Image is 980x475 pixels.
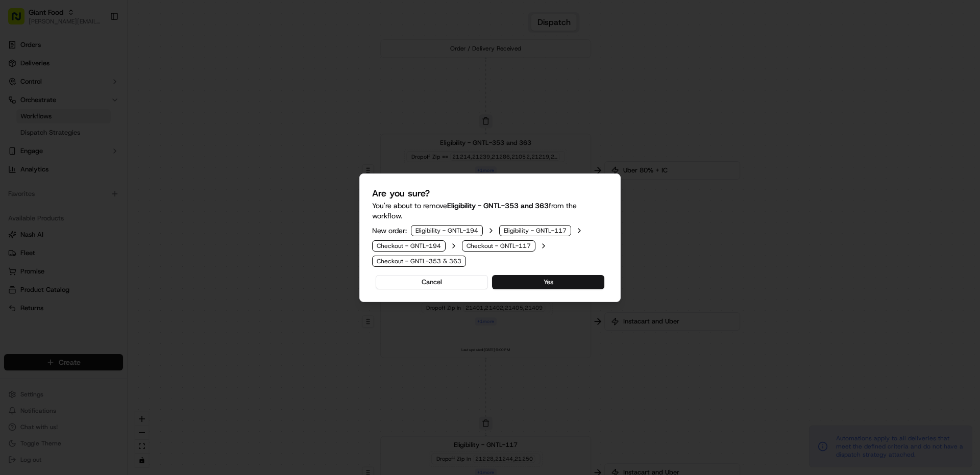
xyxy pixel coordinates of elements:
[96,148,164,158] span: API Documentation
[35,108,129,116] div: We're available if you need us!
[411,225,483,236] div: Eligibility - GNTL-194
[35,97,167,108] div: Start new chat
[372,256,466,267] div: Checkout - GNTL-353 & 363
[447,201,549,210] strong: Eligibility - GNTL-353 and 363
[10,41,186,57] p: Welcome 👋
[10,149,18,157] div: 📗
[20,148,78,158] span: Knowledge Base
[376,275,488,289] button: Cancel
[10,10,31,31] img: Nash
[102,173,124,181] span: Pylon
[10,97,29,116] img: 1736555255976-a54dd68f-1ca7-489b-9aae-adbdc363a1c4
[372,186,608,201] h2: Are you sure?
[27,66,184,77] input: Got a question? Start typing here...
[372,226,407,236] p: New order:
[492,275,604,289] button: Yes
[82,144,168,162] a: 💻API Documentation
[174,101,186,113] button: Start new chat
[72,172,124,181] a: Powered byPylon
[372,201,608,221] p: You're about to remove from the workflow.
[372,240,446,252] div: Checkout - GNTL-194
[6,144,82,162] a: 📗Knowledge Base
[462,240,535,252] div: Checkout - GNTL-117
[86,149,94,157] div: 💻
[499,225,571,236] div: Eligibility - GNTL-117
